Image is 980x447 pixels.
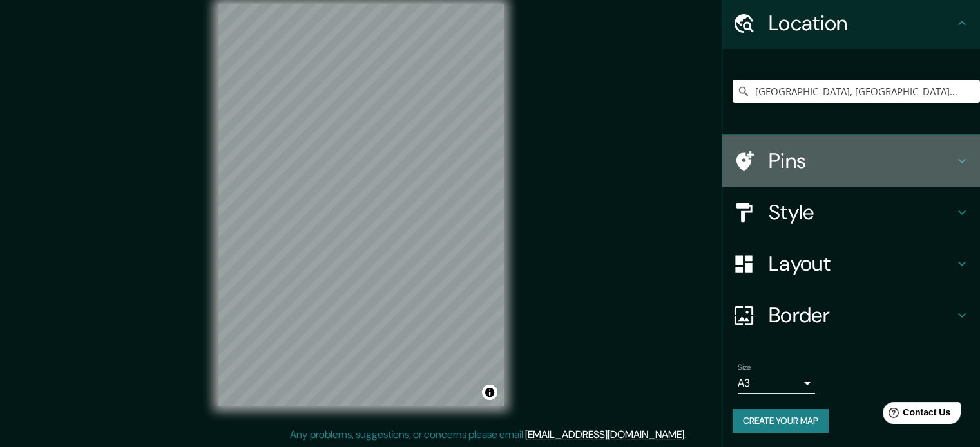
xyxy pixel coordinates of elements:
h4: Layout [769,251,954,277]
p: Any problems, suggestions, or concerns please email . [290,427,686,442]
label: Size [738,362,751,373]
div: Border [722,289,980,341]
h4: Style [769,199,954,225]
div: Pins [722,135,980,187]
h4: Border [769,302,954,328]
h4: Location [769,10,954,36]
div: . [688,427,691,442]
iframe: Help widget launcher [865,397,966,433]
h4: Pins [769,148,954,174]
button: Toggle attribution [482,385,497,400]
div: A3 [738,373,815,394]
input: Pick your city or area [733,80,980,103]
button: Create your map [733,409,829,433]
div: Style [722,187,980,238]
canvas: Map [218,4,504,406]
a: [EMAIL_ADDRESS][DOMAIN_NAME] [525,428,684,441]
div: . [686,427,688,442]
div: Layout [722,238,980,289]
